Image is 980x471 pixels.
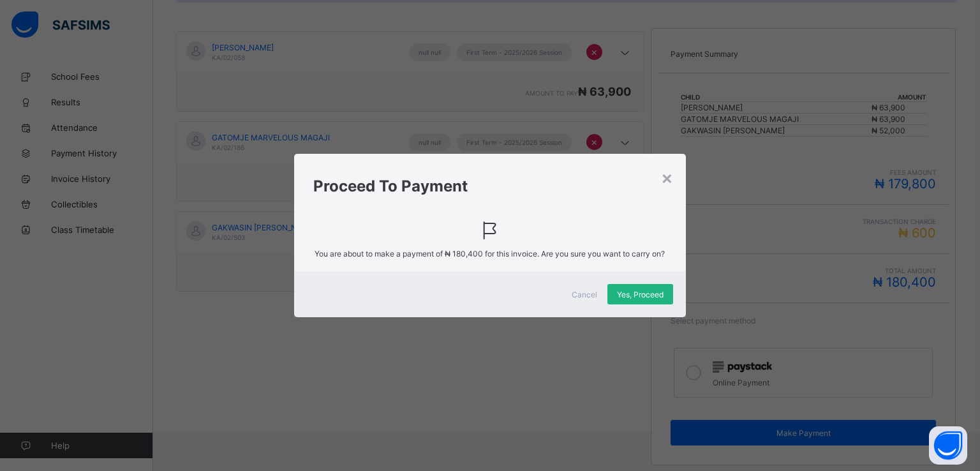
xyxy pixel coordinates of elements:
[572,290,597,299] span: Cancel
[617,290,664,299] span: Yes, Proceed
[929,426,967,465] button: Open asap
[313,249,667,258] span: You are about to make a payment of for this invoice. Are you sure you want to carry on?
[313,177,667,195] h1: Proceed To Payment
[661,167,673,188] div: ×
[445,249,483,258] span: ₦ 180,400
